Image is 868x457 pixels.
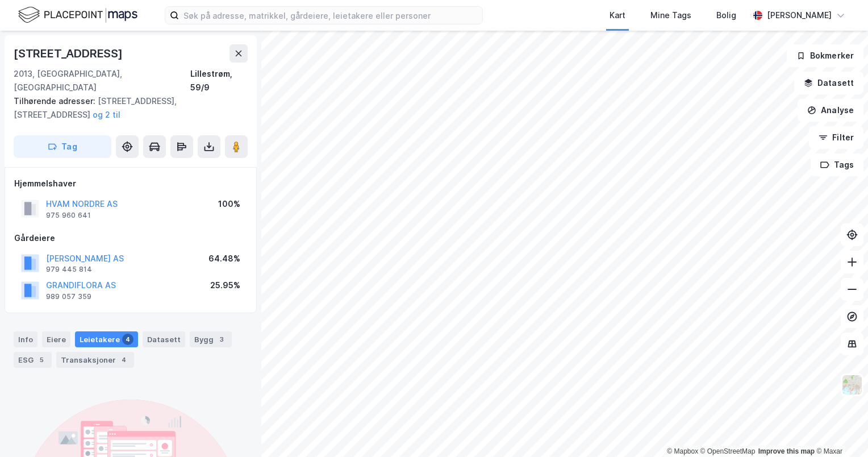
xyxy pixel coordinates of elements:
div: 979 445 814 [46,265,92,274]
button: Datasett [794,72,863,94]
div: 25.95% [210,279,240,292]
span: Tilhørende adresser: [14,96,98,106]
div: Bolig [716,9,736,22]
div: 989 057 359 [46,292,91,301]
button: Analyse [798,99,863,122]
div: Kart [610,9,625,22]
button: Tag [14,135,111,158]
div: Mine Tags [650,9,691,22]
div: Eiere [42,331,70,347]
div: Lillestrøm, 59/9 [190,67,248,94]
img: logo.f888ab2527a4732fd821a326f86c7f29.svg [18,5,137,25]
div: 5 [36,354,47,365]
button: Tags [811,153,863,176]
div: 975 960 641 [46,211,91,220]
div: 64.48% [208,252,240,265]
a: Mapbox [667,447,698,455]
button: Bokmerker [787,44,863,67]
div: Leietakere [75,331,138,347]
iframe: Chat Widget [811,402,868,457]
div: Bygg [190,331,232,347]
input: Søk på adresse, matrikkel, gårdeiere, leietakere eller personer [179,7,482,24]
div: Datasett [143,331,185,347]
button: Filter [809,126,863,149]
div: Gårdeiere [14,231,247,245]
div: Kontrollprogram for chat [811,402,868,457]
div: [STREET_ADDRESS], [STREET_ADDRESS] [14,94,239,122]
div: 2013, [GEOGRAPHIC_DATA], [GEOGRAPHIC_DATA] [14,67,190,94]
div: Hjemmelshaver [14,177,247,190]
a: Improve this map [758,447,815,455]
div: [STREET_ADDRESS] [14,44,125,63]
div: Transaksjoner [56,352,134,368]
a: OpenStreetMap [700,447,756,455]
div: 100% [218,197,240,211]
div: [PERSON_NAME] [767,9,832,22]
div: 3 [216,334,227,345]
img: Z [841,374,863,396]
div: Info [14,331,37,347]
div: 4 [118,354,130,365]
div: ESG [14,352,52,368]
div: 4 [122,334,133,345]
